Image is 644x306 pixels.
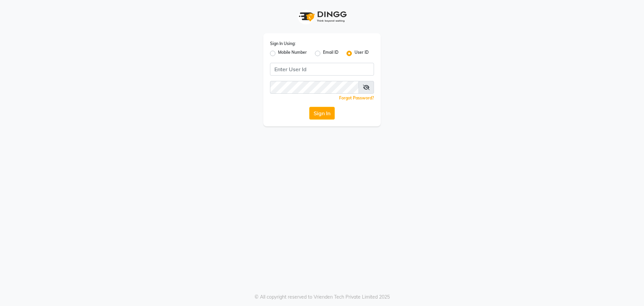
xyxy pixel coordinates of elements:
label: Email ID [323,49,338,57]
label: User ID [355,49,369,57]
a: Forgot Password? [339,95,374,100]
button: Sign In [309,107,335,120]
label: Sign In Using: [270,41,296,47]
input: Username [270,81,359,94]
input: Username [270,63,374,76]
img: logo1.svg [295,7,349,27]
label: Mobile Number [278,49,307,57]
